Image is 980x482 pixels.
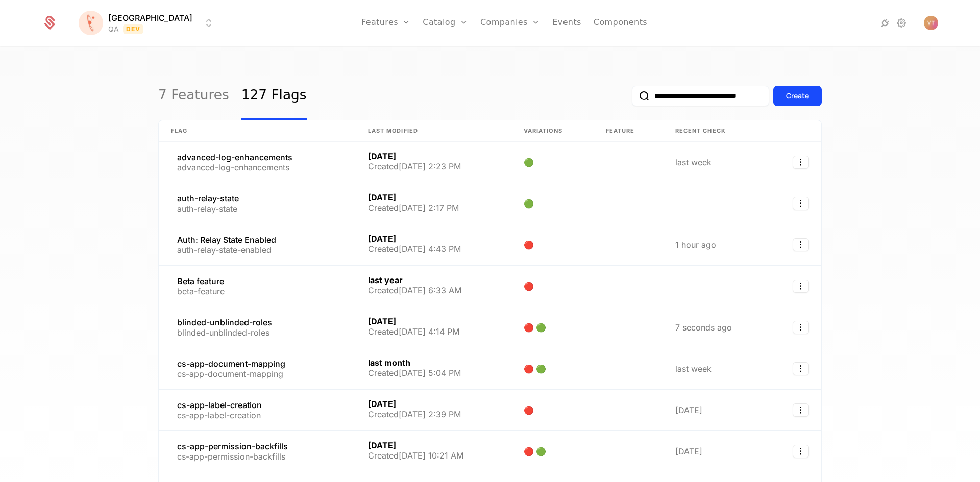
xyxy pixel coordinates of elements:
a: Settings [895,17,908,29]
div: QA [108,24,119,34]
a: 127 Flags [241,72,307,120]
th: Last Modified [356,120,511,142]
a: Integrations [879,17,891,29]
th: Flag [159,120,356,142]
button: Create [773,86,822,106]
button: Select action [793,321,809,334]
button: Select action [793,197,809,210]
img: Vlada Todorovic [924,16,938,30]
button: Select action [793,445,809,458]
button: Select action [793,238,809,251]
button: Select environment [82,12,215,34]
a: 7 Features [158,72,229,120]
button: Select action [793,156,809,169]
button: Select action [793,362,809,375]
button: Open user button [924,16,938,30]
button: Select action [793,403,809,417]
button: Select action [793,280,809,293]
span: [GEOGRAPHIC_DATA] [108,12,192,24]
img: Florence [79,11,103,35]
span: Dev [123,24,144,34]
div: Create [786,91,809,101]
th: Variations [511,120,594,142]
th: Feature [594,120,663,142]
th: Recent check [663,120,768,142]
